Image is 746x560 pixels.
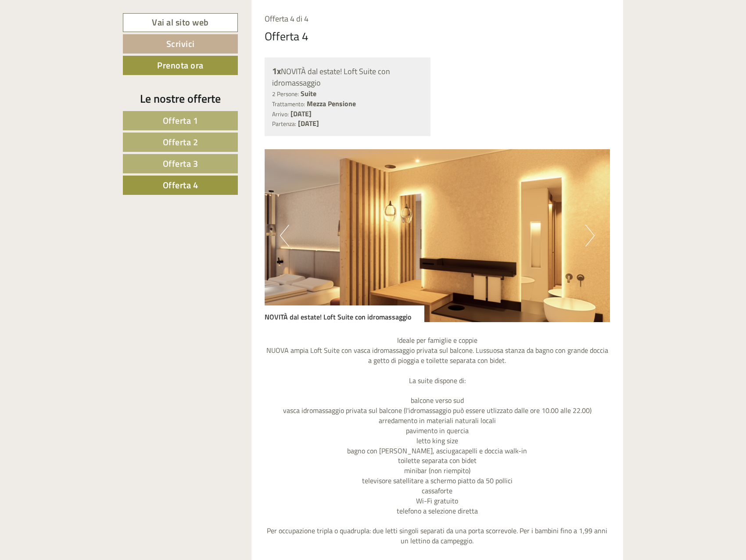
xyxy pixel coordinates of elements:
div: Le nostre offerte [123,90,238,107]
b: [DATE] [298,118,319,129]
small: 2 Persone: [272,90,299,98]
button: Previous [280,225,289,247]
b: Mezza Pensione [307,98,356,109]
span: Offerta 2 [163,135,198,149]
img: image [265,149,610,322]
small: Arrivo: [272,110,289,118]
div: NOVITÀ dal estate! Loft Suite con idromassaggio [265,305,424,322]
div: NOVITÀ dal estate! Loft Suite con idromassaggio [272,65,423,89]
div: Offerta 4 [265,28,308,44]
b: 1x [272,64,281,78]
a: Prenota ora [123,56,238,75]
b: [DATE] [291,108,312,119]
small: Trattamento: [272,100,305,108]
span: Offerta 4 [163,178,198,192]
a: Scrivici [123,34,238,54]
span: Offerta 4 di 4 [265,13,308,25]
button: Next [585,225,595,247]
span: Offerta 3 [163,157,198,170]
span: Offerta 1 [163,114,198,127]
b: Suite [301,88,316,99]
small: Partenza: [272,119,296,128]
a: Vai al sito web [123,13,238,32]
